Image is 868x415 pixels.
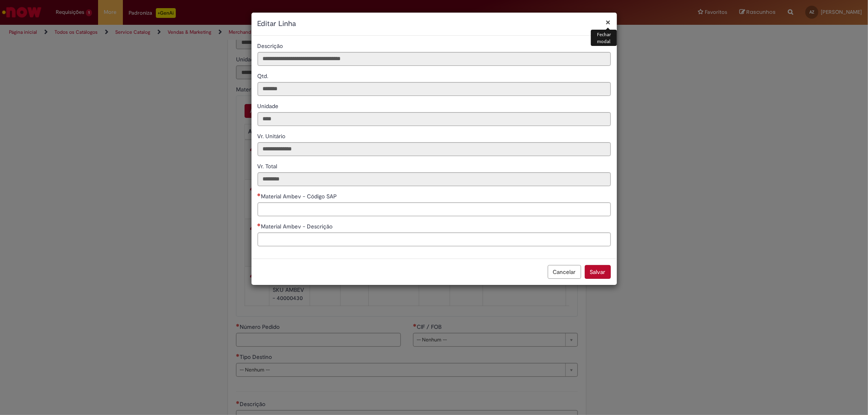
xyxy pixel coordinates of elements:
[591,30,617,46] div: Fechar modal
[258,82,611,96] input: Qtd.
[258,223,261,226] span: Necessários
[258,19,611,29] h2: Editar Linha
[258,133,287,140] span: Somente leitura - Vr. Unitário
[258,232,611,246] input: Material Ambev - Descrição
[258,193,261,196] span: Necessários
[258,112,611,126] input: Unidade
[585,265,611,279] button: Salvar
[258,102,280,110] span: Somente leitura - Unidade
[258,202,611,216] input: Material Ambev - Código SAP
[261,223,335,230] span: Material Ambev - Descrição
[258,52,611,66] input: Descrição
[606,18,611,26] button: Fechar modal
[261,193,339,200] span: Material Ambev - Código SAP
[258,172,611,186] input: Vr. Total
[258,163,279,170] span: Somente leitura - Vr. Total
[258,142,611,156] input: Vr. Unitário
[258,72,270,80] span: Somente leitura - Qtd.
[548,265,581,279] button: Cancelar
[258,42,285,50] span: Somente leitura - Descrição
